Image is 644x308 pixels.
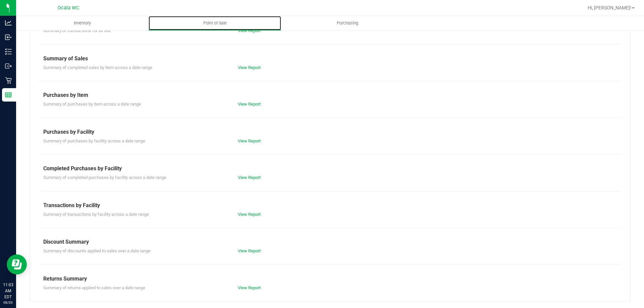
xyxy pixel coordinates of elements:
inline-svg: Retail [5,77,12,84]
inline-svg: Outbound [5,63,12,69]
div: Completed Purchases by Facility [43,165,617,173]
span: Hi, [PERSON_NAME]! [588,5,631,10]
span: Ocala WC [58,5,79,11]
div: Purchases by Item [43,91,617,99]
span: Summary of completed purchases by facility across a date range [43,175,166,180]
a: View Report [238,175,261,180]
p: 11:03 AM EDT [3,282,13,300]
a: Inventory [16,16,149,30]
p: 08/20 [3,300,13,305]
inline-svg: Inventory [5,48,12,55]
a: View Report [238,28,261,33]
span: Summary of returns applied to sales over a date range [43,285,145,290]
inline-svg: Inbound [5,34,12,41]
div: Discount Summary [43,238,617,246]
span: Purchasing [328,20,367,26]
a: Point of Sale [149,16,281,30]
inline-svg: Reports [5,91,12,98]
div: Transactions by Facility [43,201,617,209]
a: View Report [238,248,261,253]
span: Summary of transactions by facility across a date range [43,212,149,217]
span: Point of Sale [194,20,236,26]
span: Inventory [65,20,100,26]
inline-svg: Analytics [5,19,12,26]
iframe: Resource center [7,254,27,274]
a: View Report [238,102,261,107]
div: Summary of Sales [43,55,617,63]
a: View Report [238,138,261,143]
div: Returns Summary [43,275,617,283]
span: Summary of transactions for all tills [43,28,111,33]
span: Summary of discounts applied to sales over a date range [43,248,151,253]
a: Purchasing [281,16,414,30]
span: Summary of purchases by item across a date range [43,102,141,107]
div: Purchases by Facility [43,128,617,136]
span: Summary of purchases by facility across a date range [43,138,145,143]
a: View Report [238,212,261,217]
a: View Report [238,65,261,70]
a: View Report [238,285,261,290]
span: Summary of completed sales by item across a date range [43,65,152,70]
